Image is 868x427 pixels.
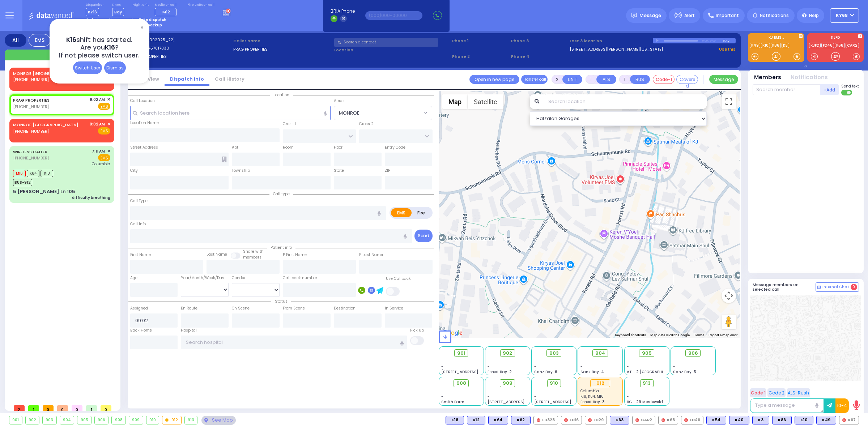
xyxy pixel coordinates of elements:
[767,388,786,397] button: Code 2
[334,306,356,311] label: Destination
[101,128,108,134] u: EMS
[836,12,848,19] span: ky68
[761,43,770,48] a: K10
[772,416,792,424] div: BLS
[544,94,707,109] input: Search location
[441,399,464,405] span: Smith Farm
[232,168,250,174] label: Township
[709,75,738,84] button: Message
[580,399,605,405] span: Forest Bay-3
[782,43,789,48] a: K3
[77,416,91,424] div: 905
[729,416,749,424] div: BLS
[580,358,583,364] span: -
[488,416,508,424] div: BLS
[13,155,49,161] span: [PHONE_NUMBER]
[688,350,698,357] span: 906
[27,170,39,177] span: K64
[243,255,261,260] span: members
[631,13,637,18] img: message.svg
[101,104,108,109] u: EMS
[630,75,650,84] button: BUS
[130,221,146,227] label: Call Info
[13,128,49,134] span: [PHONE_NUMBER]
[359,121,374,127] label: Cross 2
[181,275,229,281] div: Year/Month/Week/Day
[243,249,264,254] small: Share with
[658,416,678,424] div: K68
[771,43,781,48] a: K86
[187,3,214,7] label: Fire units on call
[112,3,124,7] label: Lines
[165,76,209,82] a: Dispatch info
[359,252,383,258] label: P Last Name
[610,416,629,424] div: BLS
[90,97,105,102] span: 9:02 AM
[365,11,422,20] input: (000)000-00000
[534,364,536,369] span: -
[846,43,859,48] a: CAR2
[112,416,125,424] div: 908
[105,43,115,52] span: K16
[207,252,227,257] label: Last Name
[130,328,152,333] label: Back Home
[752,416,769,424] div: K3
[95,416,109,424] div: 906
[130,168,138,174] label: City
[26,416,39,424] div: 902
[410,328,424,333] label: Pick up
[580,394,604,399] span: K18, K64, M16
[13,104,49,110] span: [PHONE_NUMBER]
[753,282,816,292] h5: Message members on selected call
[334,98,345,104] label: Areas
[441,369,510,375] span: [STREET_ADDRESS][PERSON_NAME]
[145,45,169,51] span: 8457817330
[748,36,804,41] label: KJ EMS...
[488,416,508,424] div: K64
[457,350,465,357] span: 901
[754,73,781,82] button: Members
[521,75,548,84] button: Transfer call
[809,43,821,48] a: KJFD
[385,306,403,311] label: In Service
[107,121,110,127] span: ✕
[441,358,443,364] span: -
[441,394,443,399] span: -
[488,388,490,394] span: -
[627,399,667,405] span: BG - 29 Merriewold S.
[334,47,450,53] label: Location
[66,35,76,44] span: K16
[534,399,603,405] span: [STREET_ADDRESS][PERSON_NAME]
[92,161,110,167] span: Columbia
[452,38,509,44] span: Phone 1
[130,198,148,204] label: Call Type
[107,148,110,154] span: ✕
[706,416,726,424] div: K54
[795,416,813,424] div: K10
[851,284,857,290] span: 0
[839,416,859,424] div: K67
[639,12,661,19] span: Message
[411,208,431,217] label: Fire
[716,12,739,19] span: Important
[534,394,536,399] span: -
[642,350,652,357] span: 905
[661,418,665,422] img: red-radio-icon.svg
[441,328,464,338] a: Open this area in Google Maps (opens a new window)
[722,94,736,109] button: Toggle fullscreen view
[130,106,331,120] input: Search location here
[201,416,235,425] div: See map
[222,157,227,162] span: Other building occupants
[233,46,332,52] label: PRAG PROPERTIES
[86,3,104,7] label: Dispatcher
[596,75,616,84] button: ALS
[334,168,344,174] label: State
[86,405,97,411] span: 1
[283,275,317,281] label: Call back number
[585,416,607,424] div: FD29
[331,8,355,14] span: BRIA Phone
[283,145,294,150] label: Room
[820,84,839,95] button: +Add
[610,416,629,424] div: K63
[334,38,438,47] input: Search a contact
